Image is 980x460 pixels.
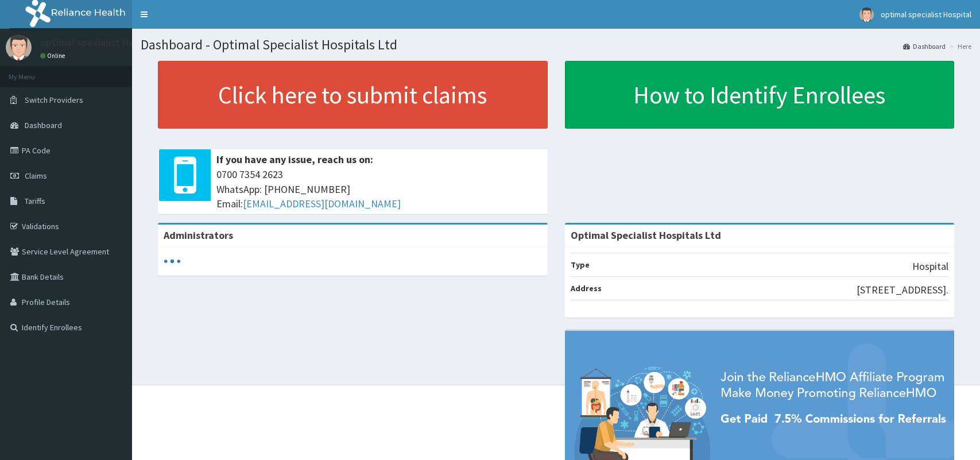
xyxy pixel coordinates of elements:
[25,196,45,206] span: Tariffs
[25,95,83,105] span: Switch Providers
[947,41,971,51] li: Here
[571,283,602,293] b: Address
[164,229,233,242] b: Administrators
[216,153,373,166] b: If you have any issue, reach us on:
[857,283,948,297] p: [STREET_ADDRESS].
[40,37,160,48] p: optimal specialist Hospital
[565,61,955,129] a: How to Identify Enrollees
[25,120,62,130] span: Dashboard
[912,259,948,274] p: Hospital
[243,197,401,210] a: [EMAIL_ADDRESS][DOMAIN_NAME]
[859,7,874,22] img: User Image
[903,41,946,51] a: Dashboard
[158,61,548,129] a: Click here to submit claims
[571,260,590,270] b: Type
[141,37,971,52] h1: Dashboard - Optimal Specialist Hospitals Ltd
[881,9,971,20] span: optimal specialist Hospital
[40,52,68,60] a: Online
[164,253,181,270] svg: audio-loading
[216,167,542,211] span: 0700 7354 2623 WhatsApp: [PHONE_NUMBER] Email:
[25,171,47,181] span: Claims
[6,34,32,60] img: User Image
[571,229,721,242] strong: Optimal Specialist Hospitals Ltd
